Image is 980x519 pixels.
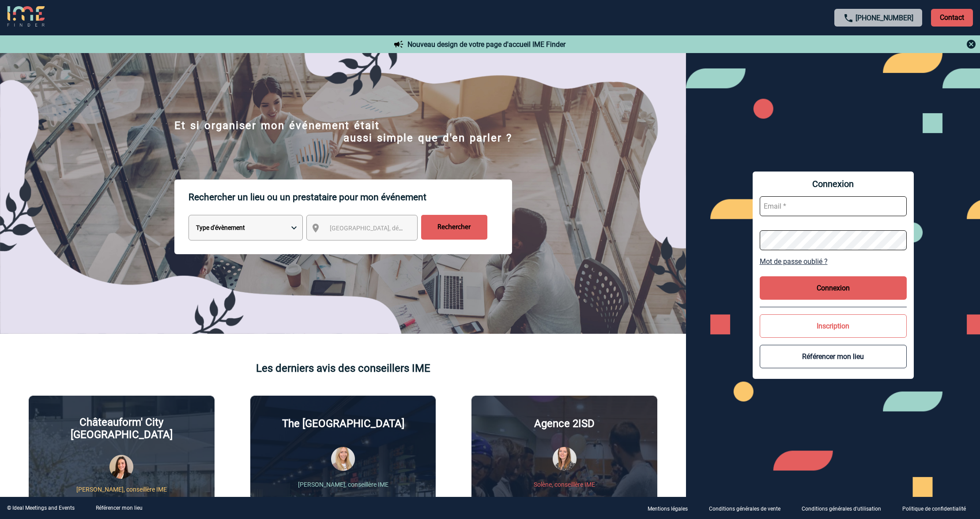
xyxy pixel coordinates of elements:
a: Mentions légales [641,504,702,512]
span: [GEOGRAPHIC_DATA], département, région... [330,225,452,232]
button: Inscription [760,314,907,338]
a: Référencer mon lieu [96,505,143,511]
p: [PERSON_NAME], conseillère IME [298,481,388,488]
span: Connexion [760,179,907,189]
p: Rechercher un lieu ou un prestataire pour mon événement [188,179,512,215]
p: Mentions légales [648,506,688,512]
p: Politique de confidentialité [902,506,966,512]
img: call-24-px.png [843,13,854,23]
p: Conditions générales d'utilisation [802,506,881,512]
a: Politique de confidentialité [895,504,980,512]
a: Mot de passe oublié ? [760,257,907,266]
a: [PHONE_NUMBER] [856,14,913,22]
a: Conditions générales de vente [702,504,795,512]
p: Solène, conseillère IME [534,481,595,488]
p: Contact [931,9,973,27]
p: Conditions générales de vente [709,506,780,512]
input: Email * [760,196,907,216]
a: Conditions générales d'utilisation [795,504,895,512]
button: Référencer mon lieu [760,345,907,368]
div: © Ideal Meetings and Events [7,505,75,511]
p: [PERSON_NAME], conseillère IME [76,486,167,493]
input: Rechercher [421,215,487,240]
button: Connexion [760,276,907,300]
